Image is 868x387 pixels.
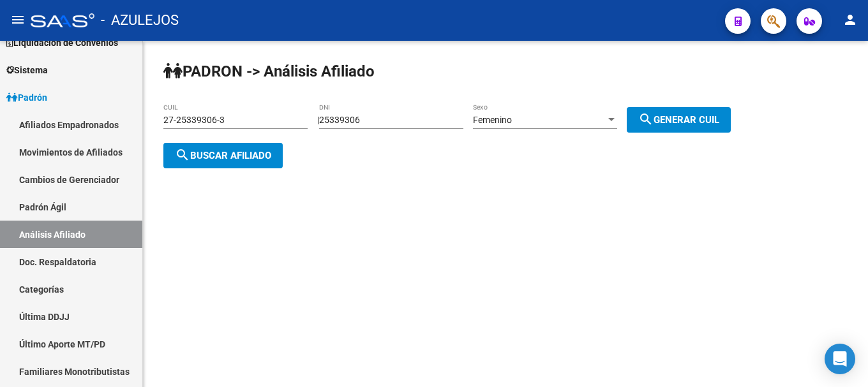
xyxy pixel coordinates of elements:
[6,63,48,77] span: Sistema
[163,143,283,168] button: Buscar afiliado
[473,115,512,125] span: Femenino
[638,112,654,127] mat-icon: search
[825,344,855,374] div: Open Intercom Messenger
[175,150,271,161] span: Buscar afiliado
[638,114,719,126] span: Generar CUIL
[163,62,375,80] strong: PADRON -> Análisis Afiliado
[6,91,47,105] span: Padrón
[10,12,26,27] mat-icon: menu
[175,147,190,163] mat-icon: search
[317,115,740,125] div: |
[6,36,118,50] span: Liquidación de Convenios
[627,107,731,133] button: Generar CUIL
[842,12,858,27] mat-icon: person
[101,6,179,34] span: - AZULEJOS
